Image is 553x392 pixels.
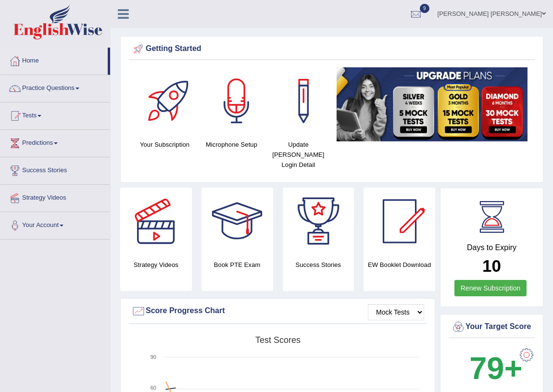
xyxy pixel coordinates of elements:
a: Home [0,48,108,72]
a: Renew Subscription [454,280,527,296]
h4: Microphone Setup [203,139,260,150]
h4: EW Booklet Download [364,260,435,270]
h4: Your Subscription [136,139,193,150]
b: 10 [482,256,501,275]
a: Tests [0,102,110,126]
img: small5.jpg [337,67,528,141]
b: 79+ [469,351,522,386]
h4: Book PTE Exam [201,260,273,270]
a: Practice Questions [0,75,110,99]
text: 60 [151,385,156,391]
a: Strategy Videos [0,185,110,209]
h4: Strategy Videos [120,260,192,270]
tspan: Test scores [255,335,301,345]
span: 9 [420,4,429,13]
a: Your Account [0,212,110,236]
div: Score Progress Chart [131,304,424,318]
h4: Days to Expiry [451,243,532,252]
text: 90 [151,354,156,360]
div: Getting Started [131,42,532,56]
a: Predictions [0,130,110,154]
a: Success Stories [0,157,110,181]
h4: Success Stories [283,260,354,270]
h4: Update [PERSON_NAME] Login Detail [270,139,327,170]
div: Your Target Score [451,320,532,334]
